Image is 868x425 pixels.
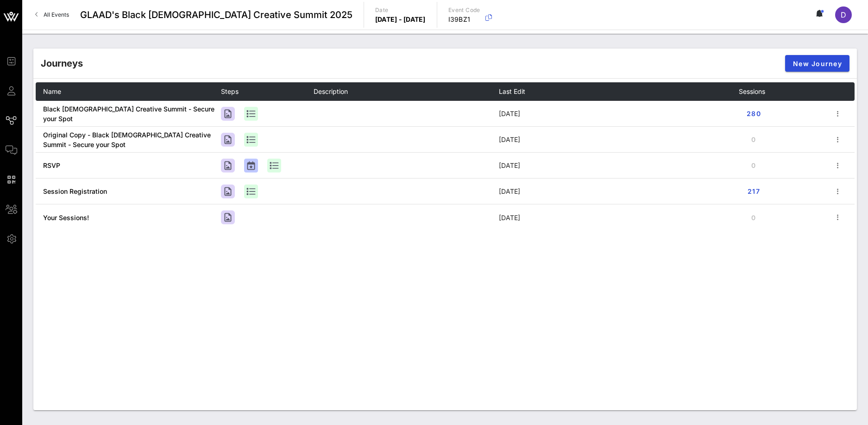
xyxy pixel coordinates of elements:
span: [DATE] [499,136,520,143]
button: 217 [739,183,768,200]
span: All Events [44,11,69,18]
p: Date [375,6,426,15]
span: D [841,10,846,19]
th: Sessions: Not sorted. Activate to sort ascending. [739,82,831,101]
span: Last Edit [499,87,525,95]
a: RSVP [43,161,60,169]
span: 217 [746,187,761,195]
p: I39BZ1 [448,15,480,24]
a: Your Sessions! [43,214,89,222]
span: Description [314,87,348,95]
button: New Journey [785,55,849,72]
a: Session Registration [43,187,107,195]
span: Steps [221,87,239,95]
a: Black [DEMOGRAPHIC_DATA] Creative Summit - Secure your Spot [43,105,214,123]
a: All Events [30,7,75,22]
span: GLAAD's Black [DEMOGRAPHIC_DATA] Creative Summit 2025 [80,8,352,22]
div: Journeys [41,56,83,70]
span: Name [43,87,61,95]
span: Sessions [739,87,765,95]
span: 280 [746,110,761,117]
span: [DATE] [499,187,520,195]
span: New Journey [793,60,842,68]
a: Original Copy - Black [DEMOGRAPHIC_DATA] Creative Summit - Secure your Spot [43,131,211,148]
th: Name: Not sorted. Activate to sort ascending. [36,82,221,101]
span: [DATE] [499,110,520,117]
th: Last Edit: Not sorted. Activate to sort ascending. [499,82,739,101]
button: 280 [739,105,768,122]
span: [DATE] [499,214,520,222]
span: [DATE] [499,161,520,169]
th: Description: Not sorted. Activate to sort ascending. [314,82,499,101]
p: [DATE] - [DATE] [375,15,426,24]
p: Event Code [448,6,480,15]
th: Steps [221,82,314,101]
div: D [835,6,852,23]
